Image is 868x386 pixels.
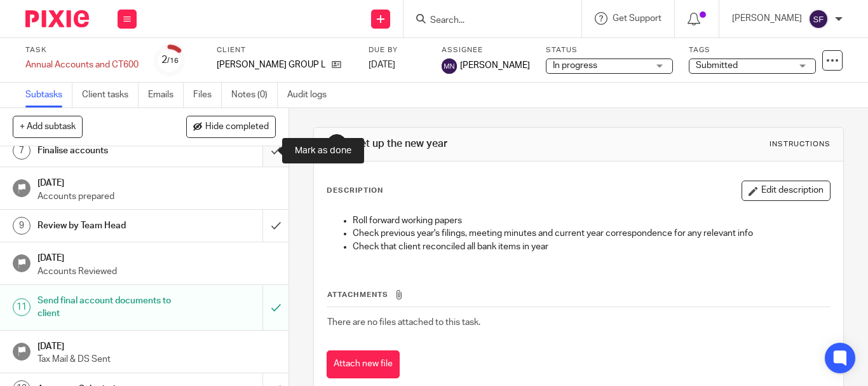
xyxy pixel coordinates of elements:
p: Description [327,186,383,196]
p: Accounts Reviewed [37,265,276,278]
span: Get Support [613,14,661,23]
span: There are no files attached to this task. [327,318,480,327]
label: Tags [689,45,816,55]
h1: Finalise accounts [37,141,179,160]
div: 7 [13,142,31,160]
a: Client tasks [82,83,139,107]
label: Due by [369,45,426,55]
a: Files [193,83,222,107]
p: [PERSON_NAME] GROUP LTD [217,59,325,71]
img: Pixie [25,10,89,27]
label: Assignee [442,45,530,55]
div: Instructions [770,139,831,149]
img: svg%3E [808,9,829,29]
a: Audit logs [287,83,336,107]
small: /16 [167,57,179,64]
p: Tax Mail & DS Sent [37,353,276,366]
h1: [DATE] [37,174,276,190]
label: Client [217,45,353,55]
h1: Review by Team Head [37,216,179,235]
button: Attach new file [327,350,400,379]
p: Accounts prepared [37,190,276,203]
span: Attachments [327,291,388,298]
label: Task [25,45,139,55]
div: 11 [13,298,31,316]
p: Check that client reconciled all bank items in year [353,240,830,253]
p: Check previous year's filings, meeting minutes and current year correspondence for any relevant info [353,227,830,240]
div: Annual Accounts and CT600 [25,59,139,71]
p: Roll forward working papers [353,214,830,227]
h1: [DATE] [37,337,276,353]
div: 2 [161,53,179,67]
a: Notes (0) [231,83,278,107]
img: svg%3E [442,59,457,74]
span: [PERSON_NAME] [460,59,530,72]
label: Status [546,45,673,55]
input: Search [429,15,543,27]
span: [DATE] [369,60,395,69]
button: Hide completed [186,116,276,137]
div: 9 [13,217,31,235]
span: Submitted [696,61,738,70]
p: [PERSON_NAME] [732,12,802,25]
button: Edit description [742,181,831,201]
h1: Send final account documents to client [37,291,179,324]
button: + Add subtask [13,116,83,137]
a: Subtasks [25,83,72,107]
span: In progress [553,61,597,70]
div: 1 [327,134,347,155]
h1: [DATE] [37,249,276,265]
span: Hide completed [205,122,269,132]
a: Emails [148,83,184,107]
h1: Set up the new year [354,137,606,151]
